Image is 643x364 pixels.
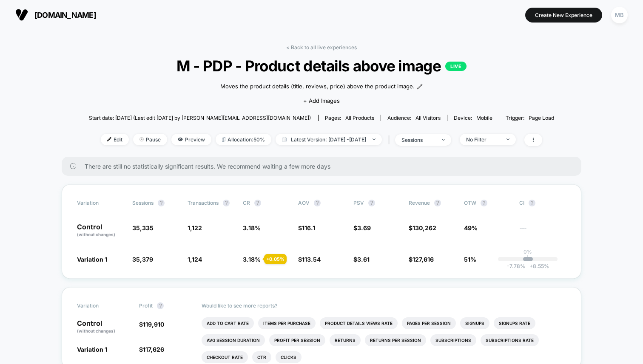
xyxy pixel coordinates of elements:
[445,62,467,71] p: LIVE
[298,200,310,206] span: AOV
[112,57,531,75] span: M - PDP - Product details above image
[430,334,476,346] li: Subscriptions
[387,115,441,121] div: Audience:
[243,256,261,263] span: 3.18 %
[464,200,511,206] span: OTW
[243,200,250,206] span: CR
[264,254,287,264] div: + 0.05 %
[368,200,375,206] button: ?
[77,256,107,263] span: Variation 1
[202,302,566,309] p: Would like to see more reports?
[276,134,382,145] span: Latest Version: [DATE] - [DATE]
[252,351,271,363] li: Ctr
[409,256,434,263] span: $
[481,200,487,206] button: ?
[139,302,153,309] span: Profit
[409,200,430,206] span: Revenue
[325,115,374,121] div: Pages:
[222,137,225,142] img: rebalance
[525,263,549,269] span: 8.55 %
[15,8,28,21] img: Visually logo
[386,134,395,146] span: |
[519,226,566,238] span: ---
[353,200,364,206] span: PSV
[133,134,167,145] span: Pause
[216,134,271,145] span: Allocation: 50%
[529,263,533,269] span: +
[188,256,202,263] span: 1,124
[506,138,509,140] img: end
[529,200,535,206] button: ?
[303,97,340,104] span: + Add Images
[202,317,254,329] li: Add To Cart Rate
[447,115,499,121] span: Device:
[89,115,311,121] span: Start date: [DATE] (Last edit [DATE] by [PERSON_NAME][EMAIL_ADDRESS][DOMAIN_NAME])
[402,317,456,329] li: Pages Per Session
[202,334,265,346] li: Avg Session Duration
[107,137,111,141] img: edit
[77,328,115,333] span: (without changes)
[132,200,154,206] span: Sessions
[434,200,441,206] button: ?
[529,115,554,121] span: Page Load
[609,6,630,24] button: MB
[460,317,489,329] li: Signups
[139,137,144,141] img: end
[188,224,202,231] span: 1,122
[188,200,219,206] span: Transactions
[357,224,371,231] span: 3.69
[314,200,321,206] button: ?
[101,134,129,145] span: Edit
[357,256,370,263] span: 3.61
[202,351,248,363] li: Checkout Rate
[353,256,370,263] span: $
[77,320,131,334] p: Control
[223,200,230,206] button: ?
[302,224,315,231] span: 116.1
[302,256,321,263] span: 113.54
[525,8,602,23] button: Create New Experience
[409,224,436,231] span: $
[345,115,374,121] span: all products
[524,248,532,255] p: 0%
[330,334,361,346] li: Returns
[85,163,564,170] span: There are still no statistically significant results. We recommend waiting a few more days
[243,224,261,231] span: 3.18 %
[466,136,500,143] div: No Filter
[132,224,154,231] span: 35,335
[442,139,445,141] img: end
[286,44,357,51] a: < Back to all live experiences
[373,138,376,140] img: end
[506,115,554,121] div: Trigger:
[143,346,164,353] span: 117,626
[320,317,398,329] li: Product Details Views Rate
[494,317,535,329] li: Signups Rate
[171,134,211,145] span: Preview
[298,256,321,263] span: $
[415,115,441,121] span: All Visitors
[77,200,124,206] span: Variation
[476,115,492,121] span: mobile
[77,346,107,353] span: Variation 1
[464,224,478,231] span: 49%
[157,302,164,309] button: ?
[13,8,99,22] button: [DOMAIN_NAME]
[365,334,426,346] li: Returns Per Session
[220,82,415,91] span: Moves the product details (title, reviews, price) above the product image.
[158,200,165,206] button: ?
[519,200,566,206] span: CI
[353,224,371,231] span: $
[611,7,628,23] div: MB
[139,346,164,353] span: $
[77,232,115,237] span: (without changes)
[298,224,315,231] span: $
[507,263,525,269] span: -7.78 %
[34,11,96,20] span: [DOMAIN_NAME]
[413,256,434,263] span: 127,616
[282,137,287,141] img: calendar
[77,302,124,309] span: Variation
[464,256,476,263] span: 51%
[269,334,325,346] li: Profit Per Session
[139,321,164,328] span: $
[481,334,539,346] li: Subscriptions Rate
